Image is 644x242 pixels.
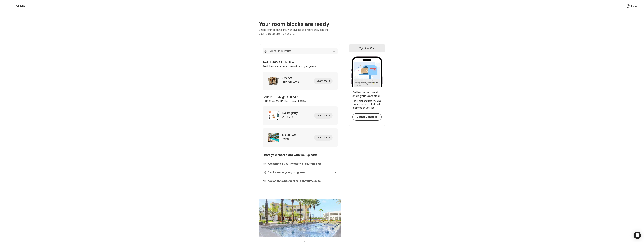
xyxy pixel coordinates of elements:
img: incentive [268,77,279,85]
a: Add an announcement note on your website [268,179,336,183]
p: Room Block Perks [269,49,291,53]
p: Easily gather guest info and share your room block with everyone on your list. [352,99,382,110]
button: Learn More [314,113,332,119]
img: incentive [268,111,279,120]
p: Your room blocks are ready [259,21,341,27]
p: 40% Off Printed Cards [282,77,300,85]
a: Add a note in your invitation or save the date [268,162,336,166]
p: Perk 2: 60% Nights Filled [263,95,296,99]
p: $50 Registry Gift Card [282,111,300,120]
button: Help [623,2,640,10]
p: Share your booking link with guests to ensure they get the best rates before they expire. [259,28,333,36]
p: Perk 1: 40% Nights Filled [263,60,338,65]
p: Hotels [12,4,25,8]
div: Room Block Perks [263,54,338,188]
p: 15,000 Hotel Points [282,133,298,142]
button: Room Block Perks [263,48,338,54]
div: Open Intercom Messenger [634,232,641,239]
p: Send thank you notes and invitations to your guests. [263,65,338,72]
p: Gather contacts and share your room block. [352,91,382,98]
button: Learn More [314,78,332,84]
p: Share your room block with your guests: [263,153,338,160]
button: Gather Contacts [352,113,382,121]
button: Learn More [314,135,332,141]
img: incentive [268,133,279,142]
a: Send a message to your guests [268,171,336,174]
p: Claim one of the [PERSON_NAME] below. [263,99,338,106]
p: Smart Tip [365,46,375,50]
